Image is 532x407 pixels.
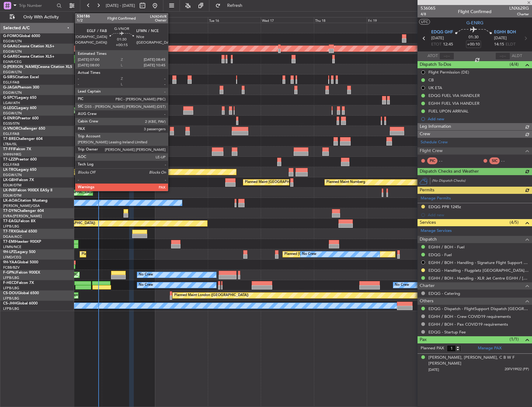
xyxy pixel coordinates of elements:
[3,302,38,305] a: CS-JHHGlobal 6000
[3,70,22,74] a: EGGW/LTN
[420,236,437,243] span: Dispatch
[35,188,133,197] div: Planned Maint [GEOGRAPHIC_DATA] ([GEOGRAPHIC_DATA])
[3,265,20,270] a: FCBB/BZV
[3,291,39,295] a: CS-DOUGlobal 6500
[155,17,208,23] div: Mon 15
[139,270,153,280] div: No Crew
[428,314,511,319] a: EGHH / BOH - Crew COVID19 requirements
[512,53,522,59] span: ALDT
[3,199,17,203] span: LX-AOA
[3,147,14,151] span: T7-FFI
[127,35,139,38] div: OLBA
[284,250,372,259] div: Planned [GEOGRAPHIC_DATA] ([GEOGRAPHIC_DATA])
[3,189,52,192] a: LX-INBFalcon 900EX EASy II
[420,298,433,305] span: Others
[3,75,15,79] span: G-SIRS
[419,19,430,25] button: UTC
[3,75,39,79] a: G-SIRSCitation Excel
[139,280,153,290] div: No Crew
[458,8,492,15] div: Flight Confirmed
[3,142,17,146] a: LTBA/ISL
[75,12,86,18] div: [DATE]
[395,280,409,290] div: No Crew
[3,183,21,188] a: EDLW/DTM
[428,116,529,122] div: Add new
[3,271,40,275] a: F-GPNJFalcon 900EX
[3,65,38,69] span: G-[PERSON_NAME]
[3,158,16,161] span: T7-LZZI
[3,34,19,38] span: G-FOMO
[510,61,519,68] span: (4/4)
[3,219,35,223] a: T7-EAGLFalcon 8X
[3,121,20,126] a: EGSS/STN
[212,1,250,11] button: Refresh
[3,245,21,249] a: LFMN/NCE
[102,17,155,23] div: Sun 14
[82,250,180,259] div: Planned Maint [GEOGRAPHIC_DATA] ([GEOGRAPHIC_DATA])
[3,152,21,157] a: VHHH/HKG
[421,5,436,12] span: 536065
[428,367,439,372] span: [DATE]
[3,281,34,285] a: F-HECDFalcon 7X
[428,77,434,83] div: CB
[3,189,15,192] span: LX-INB
[3,296,19,301] a: LFPB/LBG
[494,35,507,41] span: [DATE]
[428,93,480,98] div: EDQG FUEL VIA HANDLER
[3,240,41,244] a: T7-EMIHawker 900XP
[127,39,139,42] div: -
[3,240,15,244] span: T7-EMI
[222,3,248,8] span: Refresh
[139,39,151,42] div: -
[3,230,16,233] span: T7-TRX
[3,55,17,59] span: G-GARE
[7,12,68,22] button: Only With Activity
[505,367,529,372] span: 20FV19922 (PP)
[420,336,427,343] span: Pax
[3,261,38,264] a: 9H-YAAGlobal 5000
[3,137,16,141] span: T7-BRE
[302,250,316,259] div: No Crew
[431,35,444,41] span: [DATE]
[3,86,39,89] a: G-JAGAPhenom 300
[3,193,21,198] a: EDLW/DTM
[428,322,508,327] a: EGHH / BOH - Pax COVID19 requirements
[3,306,19,311] a: LFPB/LBG
[3,86,17,89] span: G-JAGA
[245,178,343,187] div: Planned Maint [GEOGRAPHIC_DATA] ([GEOGRAPHIC_DATA])
[3,168,36,172] a: LX-TROLegacy 650
[103,75,169,84] div: No Crew London ([GEOGRAPHIC_DATA])
[421,228,452,234] a: Manage Services
[443,41,453,48] span: 12:45
[428,275,529,281] a: EGHH / BOH - Handling - XLR Jet Centre EGHH / [DEMOGRAPHIC_DATA]
[3,45,54,48] a: G-GAALCessna Citation XLS+
[420,61,451,68] span: Dispatch To-Dos
[3,158,37,161] a: T7-LZZIPraetor 600
[3,178,17,182] span: LX-GBH
[314,17,367,23] div: Thu 18
[3,111,22,116] a: EGGW/LTN
[3,168,16,172] span: LX-TRO
[3,106,16,110] span: G-LEGC
[19,1,55,10] input: Trip Number
[428,101,479,106] div: EGHH FUEL VIA HANDLER
[420,282,435,290] span: Charter
[3,117,39,120] a: G-ENRGPraetor 600
[49,17,102,23] div: Sat 13
[3,261,17,264] span: 9H-YAA
[3,250,35,254] a: 9H-LPZLegacy 500
[3,101,20,105] a: LGAV/ATH
[509,12,529,17] span: Charter
[3,199,48,203] a: LX-AOACitation Mustang
[3,39,22,44] a: EGGW/LTN
[3,224,19,229] a: LFPB/LBG
[466,20,483,26] span: G-ENRG
[427,53,438,59] span: ATOT
[428,355,529,367] div: [PERSON_NAME], [PERSON_NAME], C B W F [PERSON_NAME]
[3,49,22,54] a: EGGW/LTN
[428,260,529,265] a: EGHH / BOH - Handling - Signature Flight Support EGHI / SOU
[3,106,36,110] a: G-LEGCLegacy 600
[3,286,19,290] a: LFPB/LBG
[3,255,21,260] a: LFMD/CEQ
[3,162,19,167] a: EGLF/FAB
